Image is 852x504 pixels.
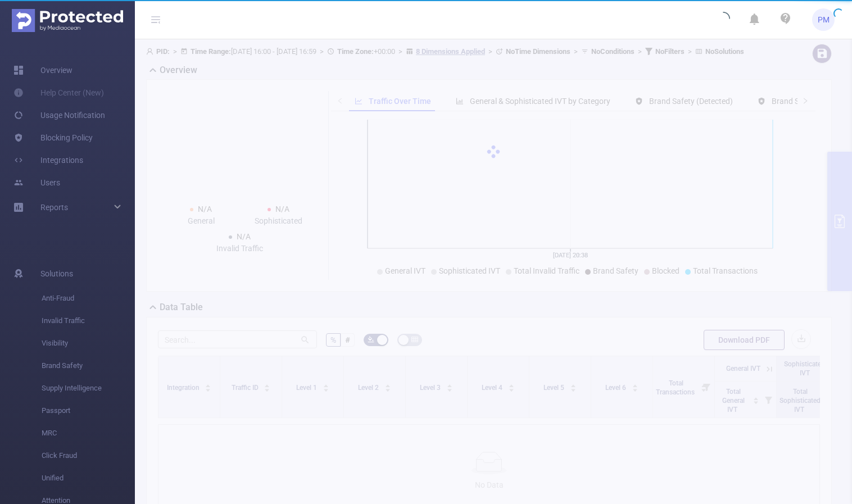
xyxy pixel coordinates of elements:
[42,332,135,355] span: Visibility
[40,203,68,212] span: Reports
[13,149,83,171] a: Integrations
[42,355,135,377] span: Brand Safety
[717,12,730,28] i: icon: loading
[12,9,123,32] img: Protected Media
[40,262,73,285] span: Solutions
[42,310,135,332] span: Invalid Traffic
[13,104,105,126] a: Usage Notification
[42,377,135,399] span: Supply Intelligence
[42,444,135,467] span: Click Fraud
[42,422,135,444] span: MRC
[42,467,135,489] span: Unified
[818,8,830,31] span: PM
[13,59,72,81] a: Overview
[42,287,135,310] span: Anti-Fraud
[13,171,60,194] a: Users
[42,399,135,422] span: Passport
[13,126,93,149] a: Blocking Policy
[40,196,68,219] a: Reports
